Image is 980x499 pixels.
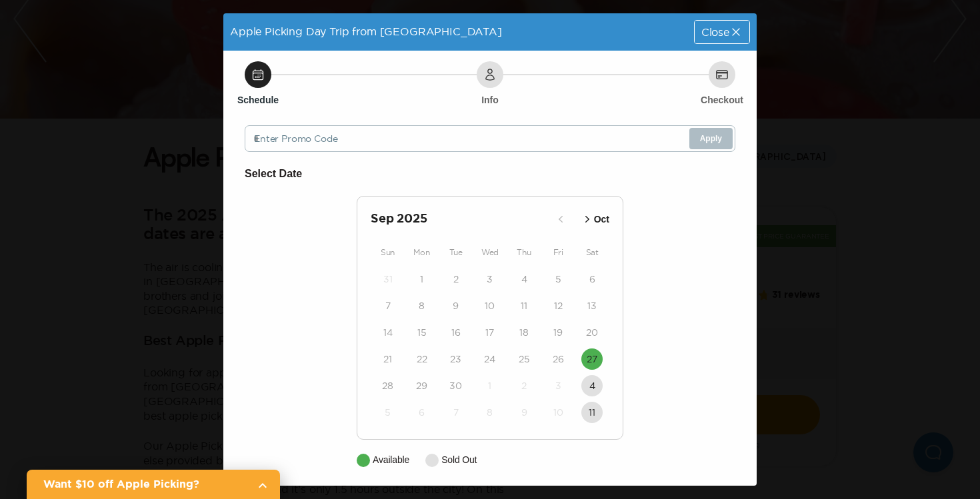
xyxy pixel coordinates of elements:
button: 7 [377,295,399,316]
button: 1 [479,375,501,396]
time: 15 [417,326,427,339]
div: Sat [575,245,609,260]
time: 24 [484,352,495,366]
time: 19 [553,326,563,339]
button: 9 [513,402,535,423]
button: 23 [445,348,467,370]
button: 4 [581,375,603,396]
time: 8 [487,406,493,419]
button: Oct [577,209,613,231]
time: 5 [385,406,391,419]
button: 28 [377,375,399,396]
time: 7 [453,406,459,419]
p: Sold Out [441,453,477,467]
h6: Checkout [701,93,743,107]
button: 5 [547,268,569,290]
time: 26 [553,352,564,366]
time: 29 [416,379,427,392]
time: 5 [555,272,561,286]
button: 15 [411,322,433,343]
time: 3 [487,272,493,286]
time: 3 [555,379,561,392]
time: 6 [419,406,425,419]
time: 4 [521,272,527,286]
button: 2 [445,268,467,290]
button: 4 [513,268,535,290]
time: 30 [449,379,462,392]
time: 21 [383,352,392,366]
button: 5 [377,402,399,423]
button: 3 [547,375,569,396]
div: Tue [439,245,473,260]
button: 13 [581,295,603,316]
h2: Sep 2025 [371,210,550,229]
h2: Want $10 off Apple Picking? [43,476,247,492]
div: Wed [473,245,507,260]
button: 12 [547,295,569,316]
time: 9 [521,406,527,419]
button: 8 [411,295,433,316]
button: 2 [513,375,535,396]
time: 18 [519,326,529,339]
button: 7 [445,402,467,423]
h6: Info [481,93,499,107]
time: 17 [485,326,494,339]
time: 28 [382,379,393,392]
button: 6 [411,402,433,423]
button: 25 [513,348,535,370]
button: 24 [479,348,501,370]
time: 16 [451,326,461,339]
time: 12 [554,299,563,312]
button: 11 [581,402,603,423]
span: Close [701,27,729,37]
span: Apple Picking Day Trip from [GEOGRAPHIC_DATA] [230,25,502,37]
button: 14 [377,322,399,343]
button: 1 [411,268,433,290]
button: 8 [479,402,501,423]
time: 23 [450,352,461,366]
p: Available [373,453,409,467]
time: 27 [587,352,597,366]
button: 19 [547,322,569,343]
time: 7 [385,299,391,312]
time: 10 [485,299,495,312]
button: 27 [581,348,603,370]
time: 1 [488,379,491,392]
time: 8 [419,299,425,312]
time: 9 [453,299,459,312]
time: 13 [587,299,597,312]
div: Thu [507,245,541,260]
time: 14 [383,326,393,339]
button: 6 [581,268,603,290]
button: 31 [377,268,399,290]
button: 21 [377,348,399,370]
div: Sun [371,245,405,260]
time: 6 [589,272,595,286]
button: 20 [581,322,603,343]
h6: Schedule [237,93,279,107]
h6: Select Date [245,165,735,183]
button: 9 [445,295,467,316]
button: 22 [411,348,433,370]
button: 18 [513,322,535,343]
button: 26 [547,348,569,370]
div: Fri [541,245,575,260]
time: 25 [519,352,530,366]
button: 10 [547,402,569,423]
button: 17 [479,322,501,343]
p: Oct [594,213,609,227]
button: 10 [479,295,501,316]
time: 2 [521,379,527,392]
time: 20 [586,326,598,339]
time: 11 [589,406,595,419]
time: 22 [417,352,427,366]
button: 30 [445,375,467,396]
time: 10 [553,406,563,419]
time: 2 [453,272,459,286]
time: 11 [521,299,527,312]
button: 3 [479,268,501,290]
time: 4 [589,379,595,392]
button: 16 [445,322,467,343]
a: Want $10 off Apple Picking? [27,470,280,499]
button: 29 [411,375,433,396]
